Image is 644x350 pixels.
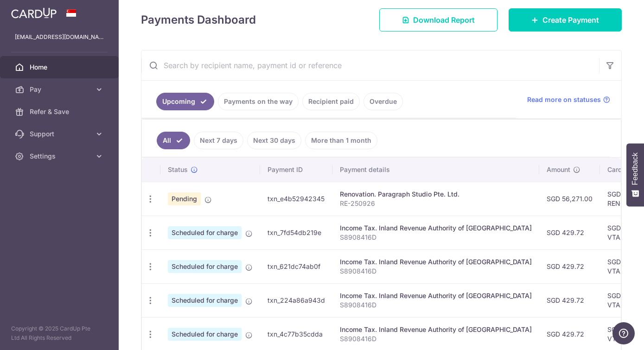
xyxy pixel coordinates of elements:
[332,158,539,182] th: Payment details
[260,216,332,249] td: txn_7fd54db219e
[260,158,332,182] th: Payment ID
[141,51,599,80] input: Search by recipient name, payment id or reference
[340,325,532,334] div: Income Tax. Inland Revenue Authority of [GEOGRAPHIC_DATA]
[168,226,242,239] span: Scheduled for charge
[194,132,243,149] a: Next 7 days
[509,8,622,32] a: Create Payment
[626,143,644,206] button: Feedback - Show survey
[30,63,91,72] span: Home
[527,95,610,104] a: Read more on statuses
[260,182,332,216] td: txn_e4b52942345
[340,190,532,199] div: Renovation. Paragraph Studio Pte. Ltd.
[30,152,91,161] span: Settings
[30,107,91,116] span: Refer & Save
[413,14,475,25] span: Download Report
[527,95,601,104] span: Read more on statuses
[340,291,532,300] div: Income Tax. Inland Revenue Authority of [GEOGRAPHIC_DATA]
[340,223,532,233] div: Income Tax. Inland Revenue Authority of [GEOGRAPHIC_DATA]
[157,132,190,149] a: All
[15,32,104,42] p: [EMAIL_ADDRESS][DOMAIN_NAME]
[340,334,532,344] p: S8908416D
[260,283,332,317] td: txn_224a86a943d
[539,283,600,317] td: SGD 429.72
[539,249,600,283] td: SGD 429.72
[302,93,360,110] a: Recipient paid
[30,85,91,94] span: Pay
[247,132,301,149] a: Next 30 days
[340,267,532,276] p: S8908416D
[11,7,57,19] img: CardUp
[168,328,242,341] span: Scheduled for charge
[539,216,600,249] td: SGD 429.72
[168,294,242,307] span: Scheduled for charge
[218,93,299,110] a: Payments on the way
[340,199,532,208] p: RE-250926
[30,129,91,139] span: Support
[547,165,570,174] span: Amount
[168,260,242,273] span: Scheduled for charge
[340,233,532,242] p: S8908416D
[340,257,532,267] div: Income Tax. Inland Revenue Authority of [GEOGRAPHIC_DATA]
[156,93,214,110] a: Upcoming
[305,132,377,149] a: More than 1 month
[542,14,599,25] span: Create Payment
[260,249,332,283] td: txn_621dc74ab0f
[539,182,600,216] td: SGD 56,271.00
[168,165,188,174] span: Status
[379,8,497,32] a: Download Report
[612,322,635,345] iframe: Opens a widget where you can find more information
[340,300,532,310] p: S8908416D
[363,93,403,110] a: Overdue
[141,12,256,28] h4: Payments Dashboard
[631,153,639,185] span: Feedback
[168,192,201,205] span: Pending
[607,165,643,174] span: CardUp fee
